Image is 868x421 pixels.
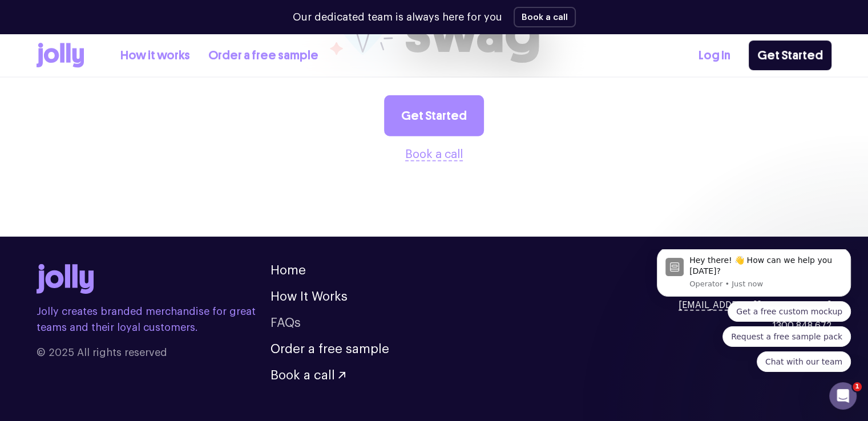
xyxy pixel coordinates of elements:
div: Message content [50,6,203,28]
a: Log In [699,46,730,65]
span: © 2025 All rights reserved [37,345,271,361]
button: Book a call [405,145,463,164]
button: Quick reply: Get a free custom mockup [88,52,211,72]
iframe: Intercom notifications message [640,249,868,379]
button: Book a call [514,7,576,27]
span: 1 [853,382,862,391]
a: FAQs [271,317,301,329]
a: Get Started [749,41,831,70]
p: Message from Operator, sent Just now [50,30,203,40]
p: Jolly creates branded merchandise for great teams and their loyal customers. [37,303,271,335]
a: How It Works [271,290,348,303]
button: Quick reply: Request a free sample pack [83,77,211,98]
span: Book a call [271,369,335,382]
p: Our dedicated team is always here for you [293,10,502,25]
iframe: Intercom live chat [829,382,857,410]
div: Quick reply options [17,52,211,123]
img: Profile image for Operator [26,9,44,27]
button: Book a call [271,369,345,382]
a: Home [271,264,306,277]
a: How it works [120,46,190,65]
button: Quick reply: Chat with our team [117,102,211,123]
a: Order a free sample [208,46,318,65]
a: Order a free sample [271,343,389,355]
a: Get Started [384,95,484,136]
div: Hey there! 👋 How can we help you [DATE]? [50,6,203,28]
